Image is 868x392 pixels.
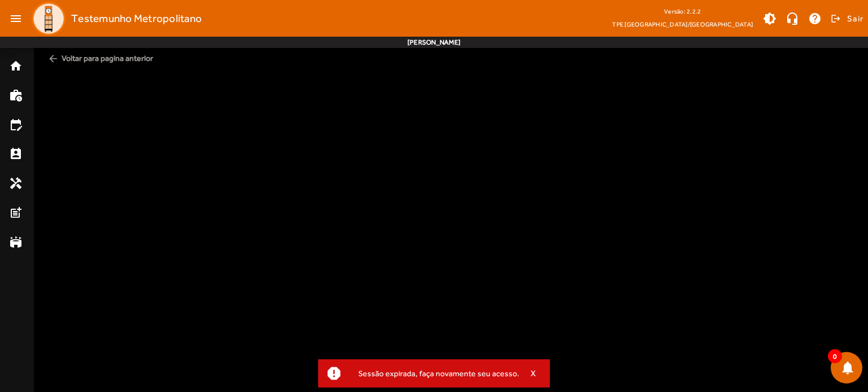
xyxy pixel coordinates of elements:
[531,368,536,378] span: X
[43,48,859,69] span: Voltar para pagina anterior
[519,368,548,378] button: X
[47,53,59,64] mat-icon: arrow_back
[27,2,202,36] a: Testemunho Metropolitano
[828,349,842,363] span: 0
[349,365,519,381] div: Sessão expirada, faça novamente seu acesso.
[847,10,863,28] span: Sair
[325,365,342,382] mat-icon: report
[829,10,863,27] button: Sair
[71,10,202,28] span: Testemunho Metropolitano
[5,7,27,30] mat-icon: menu
[32,2,66,36] img: Logo TPE
[9,59,23,73] mat-icon: home
[612,19,753,30] span: TPE [GEOGRAPHIC_DATA]/[GEOGRAPHIC_DATA]
[612,5,753,19] div: Versão: 2.2.2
